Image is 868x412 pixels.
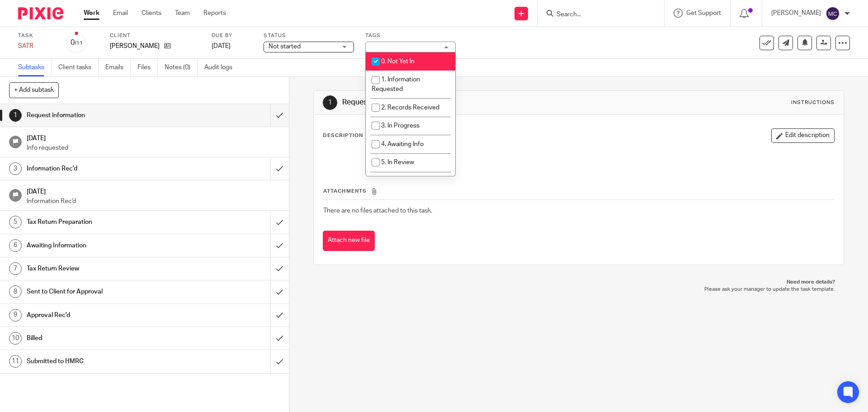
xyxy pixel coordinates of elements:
[110,32,200,39] label: Client
[791,99,835,106] div: Instructions
[826,6,840,21] img: svg%3E
[9,285,22,298] div: 8
[27,331,183,345] h1: Billed
[27,143,280,152] p: Info requested
[771,128,835,143] button: Edit description
[84,9,99,18] a: Work
[27,262,183,275] h1: Tax Return Review
[381,104,439,111] span: 2. Records Received
[27,109,183,122] h1: Request information
[18,59,52,76] a: Subtasks
[75,41,83,46] small: /11
[323,231,375,251] button: Attach new file
[365,32,456,39] label: Tags
[556,11,637,19] input: Search
[269,43,301,50] span: Not started
[113,9,128,18] a: Email
[58,59,99,76] a: Client tasks
[9,216,22,228] div: 5
[9,239,22,252] div: 6
[9,355,22,368] div: 11
[212,43,231,49] span: [DATE]
[322,286,835,293] p: Please ask your manager to update the task template.
[322,279,835,286] p: Need more details?
[381,159,414,166] span: 5. In Review
[342,98,598,107] h1: Request information
[9,162,22,175] div: 3
[323,189,367,194] span: Attachments
[27,132,280,143] h1: [DATE]
[27,239,183,252] h1: Awaiting Information
[142,9,161,18] a: Clients
[27,285,183,298] h1: Sent to Client for Approval
[9,309,22,322] div: 9
[105,59,131,76] a: Emails
[137,59,158,76] a: Files
[71,38,83,48] div: 0
[27,197,280,206] p: Information Rec'd
[18,42,54,51] div: SATR
[323,132,363,139] p: Description
[9,82,59,98] button: + Add subtask
[18,32,54,39] label: Task
[175,9,190,18] a: Team
[686,10,721,16] span: Get Support
[9,262,22,275] div: 7
[203,9,226,18] a: Reports
[18,7,63,19] img: Pixie
[372,76,420,92] span: 1. Information Requested
[771,9,821,18] p: [PERSON_NAME]
[165,59,198,76] a: Notes (0)
[9,332,22,345] div: 10
[27,162,183,175] h1: Information Rec'd
[381,58,415,65] span: 0. Not Yet In
[323,208,432,214] span: There are no files attached to this task.
[381,123,420,129] span: 3. In Progress
[27,355,183,368] h1: Submitted to HMRC
[27,215,183,229] h1: Tax Return Preparation
[212,32,252,39] label: Due by
[27,185,280,196] h1: [DATE]
[264,32,354,39] label: Status
[204,59,239,76] a: Audit logs
[9,109,22,122] div: 1
[27,308,183,322] h1: Approval Rec'd
[323,95,337,110] div: 1
[381,141,424,147] span: 4. Awaiting Info
[110,42,160,51] p: [PERSON_NAME]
